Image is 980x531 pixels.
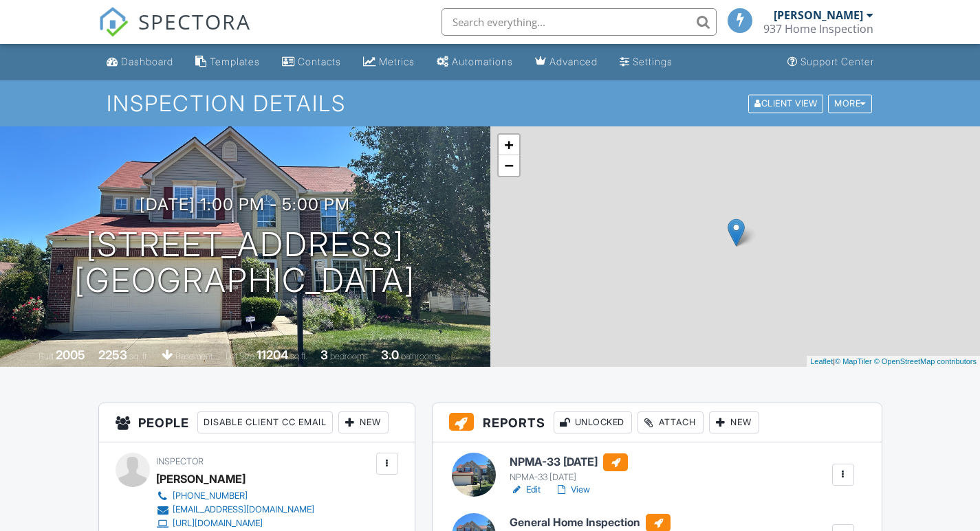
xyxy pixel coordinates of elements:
[74,227,415,300] h1: [STREET_ADDRESS] [GEOGRAPHIC_DATA]
[554,411,632,433] div: Unlocked
[98,7,129,37] img: The Best Home Inspection Software - Spectora
[121,56,173,67] div: Dashboard
[156,517,314,530] a: [URL][DOMAIN_NAME]
[452,56,513,67] div: Automations
[290,351,307,361] span: sq.ft.
[276,49,347,75] a: Contacts
[433,403,882,442] h3: Reports
[190,49,265,75] a: Templates
[614,49,678,75] a: Settings
[257,348,288,362] div: 11204
[173,518,263,529] div: [URL][DOMAIN_NAME]
[748,94,823,113] div: Client View
[140,195,350,214] h3: [DATE] 1:00 pm - 5:00 pm
[173,490,248,501] div: [PHONE_NUMBER]
[210,56,260,67] div: Templates
[381,348,399,362] div: 3.0
[763,22,873,36] div: 937 Home Inspection
[39,351,54,361] span: Built
[101,49,179,75] a: Dashboard
[774,8,863,22] div: [PERSON_NAME]
[99,403,415,442] h3: People
[320,348,328,362] div: 3
[510,453,628,471] h6: NPMA-33 [DATE]
[156,468,246,489] div: [PERSON_NAME]
[98,19,251,47] a: SPECTORA
[747,98,827,108] a: Client View
[499,135,519,155] a: Zoom in
[638,411,704,433] div: Attach
[633,56,673,67] div: Settings
[330,351,368,361] span: bedrooms
[801,56,874,67] div: Support Center
[510,453,628,484] a: NPMA-33 [DATE] NPMA-33 [DATE]
[156,456,204,466] span: Inspector
[298,56,341,67] div: Contacts
[510,472,628,483] div: NPMA-33 [DATE]
[98,348,127,362] div: 2253
[709,411,759,433] div: New
[358,49,420,75] a: Metrics
[338,411,389,433] div: New
[379,56,415,67] div: Metrics
[226,351,254,361] span: Lot Size
[156,489,314,503] a: [PHONE_NUMBER]
[828,94,872,113] div: More
[554,483,590,497] a: View
[530,49,603,75] a: Advanced
[835,357,872,365] a: © MapTiler
[107,91,873,115] h1: Inspection Details
[810,357,833,365] a: Leaflet
[401,351,440,361] span: bathrooms
[431,49,519,75] a: Automations (Basic)
[173,504,314,515] div: [EMAIL_ADDRESS][DOMAIN_NAME]
[782,49,880,75] a: Support Center
[156,503,314,517] a: [EMAIL_ADDRESS][DOMAIN_NAME]
[138,7,251,36] span: SPECTORA
[129,351,149,361] span: sq. ft.
[197,411,333,433] div: Disable Client CC Email
[807,356,980,368] div: |
[874,357,977,365] a: © OpenStreetMap contributors
[499,155,519,176] a: Zoom out
[442,8,717,36] input: Search everything...
[175,351,213,361] span: basement
[549,56,598,67] div: Advanced
[510,483,541,497] a: Edit
[56,348,85,362] div: 2005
